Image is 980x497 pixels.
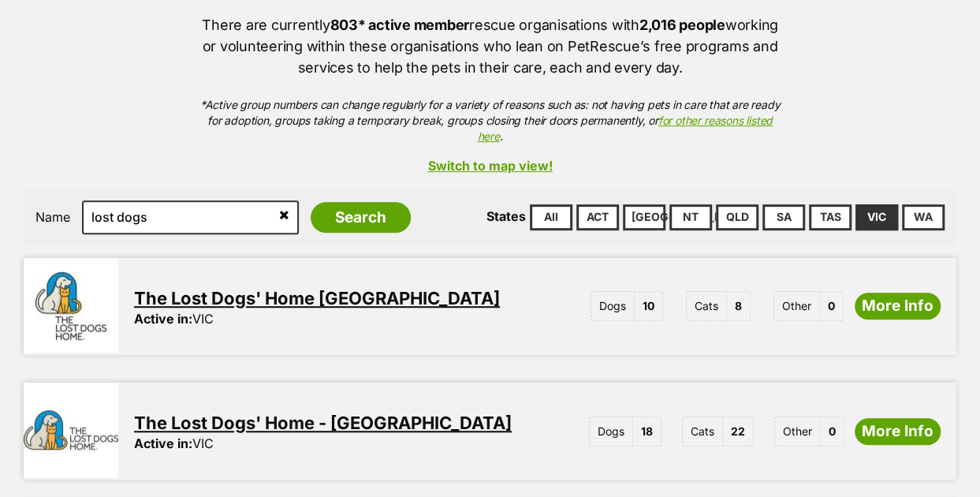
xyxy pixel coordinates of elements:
span: 22 [723,417,754,447]
a: QLD [716,204,758,230]
span: 0 [821,417,844,447]
a: SA [762,204,805,230]
span: 18 [633,417,661,447]
a: More Info [855,418,941,445]
a: TAS [809,204,851,230]
a: ACT [576,204,619,230]
a: [GEOGRAPHIC_DATA] [623,204,665,230]
label: States [486,208,526,224]
span: 0 [820,291,844,321]
a: NT [669,204,712,230]
a: The Lost Dogs' Home - [GEOGRAPHIC_DATA] [134,413,512,433]
div: VIC [134,436,214,450]
label: Name [35,210,70,224]
a: More Info [855,293,941,319]
span: 10 [635,291,663,321]
span: Other [774,417,821,447]
img: The Lost Dogs' Home Cranbourne [24,258,118,353]
span: Dogs [591,291,635,321]
a: for other reasons listed here [477,114,772,143]
div: VIC [134,312,214,326]
span: Cats [682,417,723,447]
span: Other [773,291,820,321]
strong: 2,016 people [639,17,725,33]
a: WA [902,204,945,230]
a: Switch to map view! [24,159,956,173]
em: *Active group numbers can change regularly for a variety of reasons such as: not having pets in c... [200,98,780,143]
p: There are currently rescue organisations with working or volunteering within these organisations ... [200,14,781,78]
a: The Lost Dogs' Home [GEOGRAPHIC_DATA] [134,288,500,308]
a: VIC [855,204,898,230]
span: Cats [686,291,727,321]
a: All [530,204,572,230]
strong: 803* active member [330,17,468,33]
img: The Lost Dogs' Home - North Melbourne [24,383,118,477]
input: Search [311,202,411,234]
span: Dogs [589,417,633,447]
span: 8 [727,291,751,321]
span: Active in: [134,435,192,451]
span: Active in: [134,311,192,327]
